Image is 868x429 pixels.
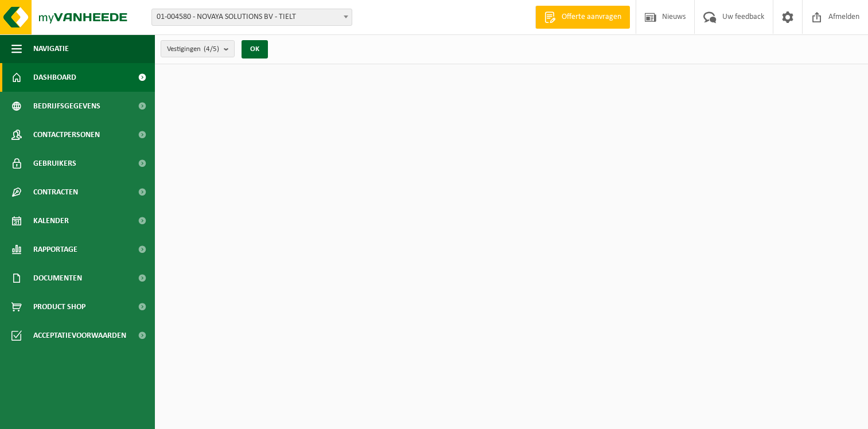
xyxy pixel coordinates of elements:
span: Gebruikers [33,149,76,178]
a: Offerte aanvragen [535,6,630,29]
span: Offerte aanvragen [559,11,624,23]
button: OK [242,40,268,58]
span: 01-004580 - NOVAYA SOLUTIONS BV - TIELT [151,9,352,26]
span: Contracten [33,178,78,206]
button: Vestigingen(4/5) [161,40,235,57]
span: 01-004580 - NOVAYA SOLUTIONS BV - TIELT [152,9,352,25]
span: Documenten [33,264,82,292]
span: Acceptatievoorwaarden [33,321,126,350]
span: Dashboard [33,63,76,92]
span: Navigatie [33,34,69,63]
count: (4/5) [204,45,219,53]
span: Kalender [33,206,69,235]
span: Product Shop [33,292,85,321]
span: Rapportage [33,235,77,264]
span: Bedrijfsgegevens [33,92,100,120]
span: Vestigingen [167,41,219,58]
span: Contactpersonen [33,120,100,149]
